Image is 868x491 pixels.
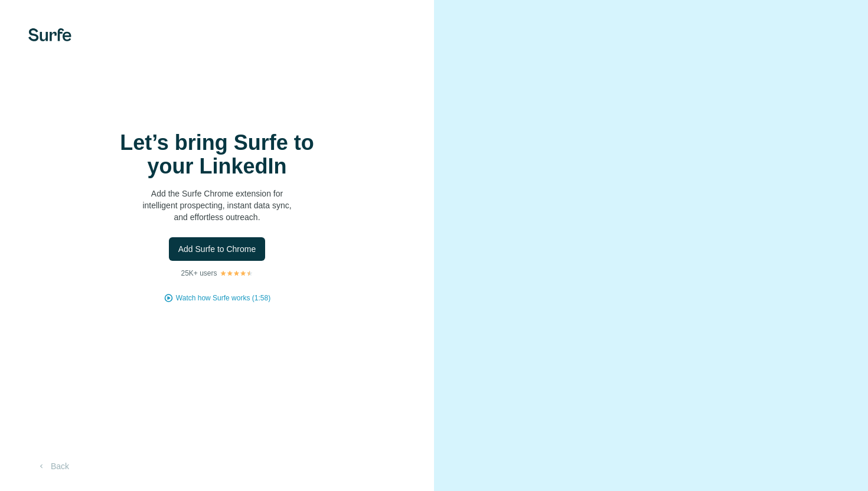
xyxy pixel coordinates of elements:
[28,456,77,477] button: Back
[99,188,335,223] p: Add the Surfe Chrome extension for intelligent prospecting, instant data sync, and effortless out...
[220,270,253,277] img: Rating Stars
[169,237,266,261] button: Add Surfe to Chrome
[181,268,217,279] p: 25K+ users
[28,28,71,41] img: Surfe's logo
[178,243,256,255] span: Add Surfe to Chrome
[176,293,270,303] button: Watch how Surfe works (1:58)
[99,131,335,178] h1: Let’s bring Surfe to your LinkedIn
